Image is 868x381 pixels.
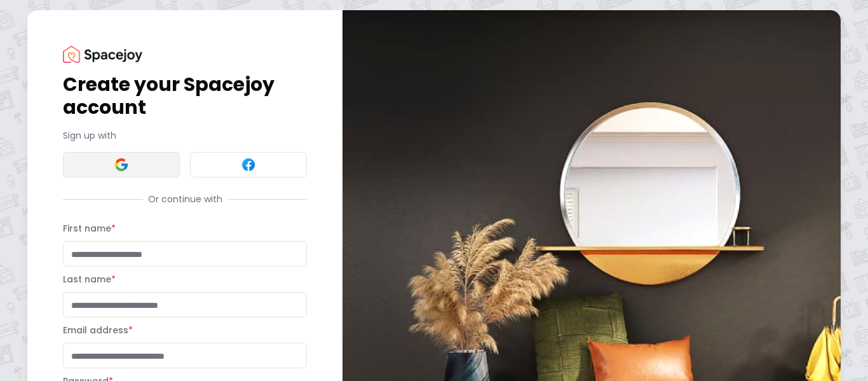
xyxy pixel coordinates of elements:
img: Spacejoy Logo [63,46,142,63]
img: Google signin [114,157,129,172]
label: Email address [63,324,133,336]
span: Or continue with [143,193,227,205]
img: Facebook signin [241,157,256,172]
label: First name [63,222,116,235]
p: Sign up with [63,129,307,142]
label: Last name [63,273,116,286]
h1: Create your Spacejoy account [63,73,307,119]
